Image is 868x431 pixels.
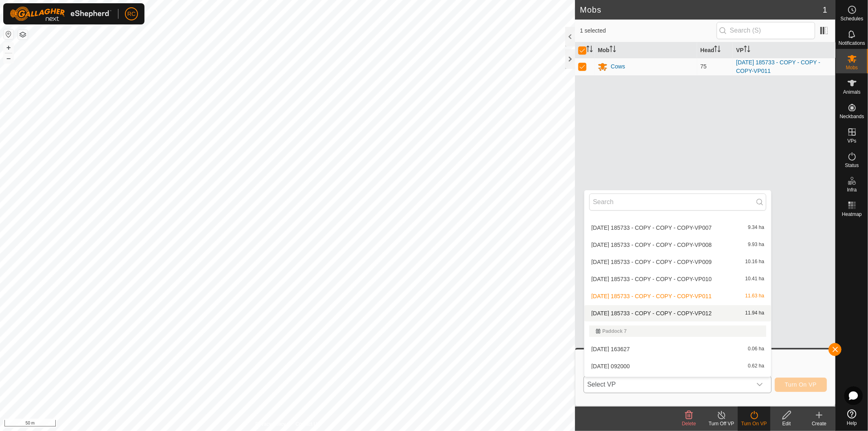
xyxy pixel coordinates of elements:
[591,346,630,352] span: [DATE] 163627
[846,65,858,70] span: Mobs
[738,420,770,427] div: Turn On VP
[4,43,13,53] button: +
[840,114,864,119] span: Neckbands
[584,237,771,253] li: 2025-08-11 185733 - COPY - COPY - COPY-VP008
[744,47,750,53] p-sorticon: Activate to sort
[745,276,764,282] span: 10.41 ha
[18,30,28,40] button: Map Layers
[127,10,136,18] span: RC
[295,420,319,428] a: Contact Us
[843,90,861,95] span: Animals
[584,358,771,374] li: 2025-03-16 092000
[717,22,815,39] input: Search (S)
[584,254,771,270] li: 2025-08-11 185733 - COPY - COPY - COPY-VP009
[785,381,817,388] span: Turn On VP
[584,341,771,357] li: 2025-03-12 163627
[847,187,857,192] span: Infra
[748,363,764,369] span: 0.62 ha
[256,420,286,428] a: Privacy Policy
[748,225,764,231] span: 9.34 ha
[591,242,712,248] span: [DATE] 185733 - COPY - COPY - COPY-VP008
[775,378,827,392] button: Turn On VP
[847,139,856,143] span: VPs
[748,346,764,352] span: 0.06 ha
[736,59,820,74] a: [DATE] 185733 - COPY - COPY - COPY-VP011
[840,16,863,21] span: Schedules
[4,29,13,39] button: Reset Map
[589,194,766,211] input: Search
[697,42,733,58] th: Head
[591,310,712,316] span: [DATE] 185733 - COPY - COPY - COPY-VP012
[610,47,616,53] p-sorticon: Activate to sort
[591,276,712,282] span: [DATE] 185733 - COPY - COPY - COPY-VP010
[682,421,696,427] span: Delete
[733,42,835,58] th: VP
[770,420,803,427] div: Edit
[803,420,835,427] div: Create
[10,7,112,21] img: Gallagher Logo
[700,63,707,70] span: 75
[611,62,625,71] div: Cows
[842,212,862,217] span: Heatmap
[745,293,764,299] span: 11.63 ha
[584,305,771,321] li: 2025-08-11 185733 - COPY - COPY - COPY-VP012
[584,376,752,393] span: Select VP
[752,376,768,393] div: dropdown trigger
[823,4,827,16] span: 1
[580,5,823,15] h2: Mobs
[836,406,868,429] a: Help
[584,220,771,236] li: 2025-08-11 185733 - COPY - COPY - COPY-VP007
[591,259,712,265] span: [DATE] 185733 - COPY - COPY - COPY-VP009
[584,375,771,391] li: 2025-03-16 155839
[591,363,630,369] span: [DATE] 092000
[4,53,13,63] button: –
[845,163,859,168] span: Status
[847,421,857,426] span: Help
[595,42,697,58] th: Mob
[586,47,593,53] p-sorticon: Activate to sort
[745,310,764,316] span: 11.94 ha
[745,259,764,265] span: 10.16 ha
[839,41,865,46] span: Notifications
[584,288,771,304] li: 2025-08-11 185733 - COPY - COPY - COPY-VP011
[596,329,760,334] div: Paddock 7
[584,271,771,287] li: 2025-08-11 185733 - COPY - COPY - COPY-VP010
[591,293,712,299] span: [DATE] 185733 - COPY - COPY - COPY-VP011
[748,242,764,248] span: 9.93 ha
[591,225,712,231] span: [DATE] 185733 - COPY - COPY - COPY-VP007
[714,47,721,53] p-sorticon: Activate to sort
[580,26,717,35] span: 1 selected
[705,420,738,427] div: Turn Off VP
